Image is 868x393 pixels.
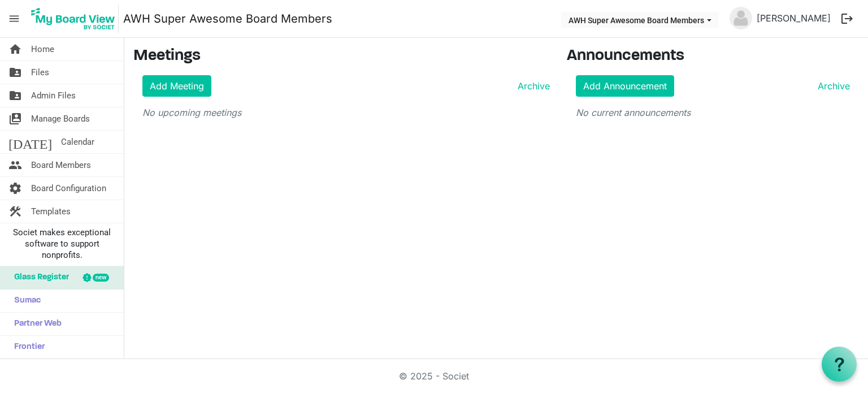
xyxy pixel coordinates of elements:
[31,200,71,223] span: Templates
[31,154,91,176] span: Board Members
[8,266,69,289] span: Glass Register
[142,75,211,97] a: Add Meeting
[8,200,22,223] span: construction
[8,84,22,107] span: folder_shared
[28,5,119,33] img: My Board View Logo
[730,7,752,29] img: no-profile-picture.svg
[8,131,52,153] span: [DATE]
[31,61,49,84] span: Files
[8,336,45,359] span: Frontier
[31,84,76,107] span: Admin Files
[399,370,469,382] a: © 2025 - Societ
[576,75,674,97] a: Add Announcement
[31,38,54,61] span: Home
[133,47,550,66] h3: Meetings
[8,61,22,84] span: folder_shared
[142,106,550,119] p: No upcoming meetings
[835,7,859,31] button: logout
[31,177,106,200] span: Board Configuration
[513,79,550,93] a: Archive
[561,12,719,28] button: AWH Super Awesome Board Members dropdownbutton
[28,5,123,33] a: My Board View Logo
[8,290,41,312] span: Sumac
[123,7,332,30] a: AWH Super Awesome Board Members
[8,177,22,200] span: settings
[567,47,860,66] h3: Announcements
[8,107,22,130] span: switch_account
[8,38,22,61] span: home
[752,7,835,29] a: [PERSON_NAME]
[5,227,119,261] span: Societ makes exceptional software to support nonprofits.
[813,79,850,93] a: Archive
[31,107,90,130] span: Manage Boards
[93,274,109,282] div: new
[3,8,25,29] span: menu
[576,106,850,119] p: No current announcements
[8,154,22,176] span: people
[61,131,94,153] span: Calendar
[8,313,62,335] span: Partner Web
